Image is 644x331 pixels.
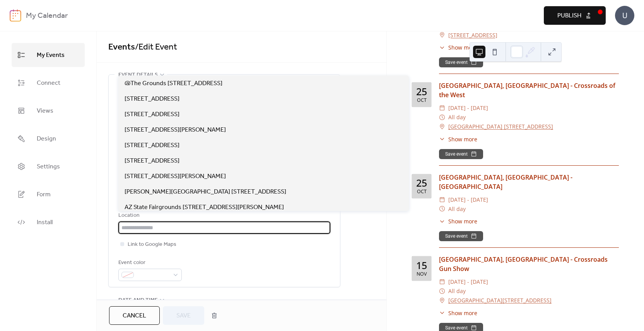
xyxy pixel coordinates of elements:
[135,39,177,56] span: / Edit Event
[439,103,445,113] div: ​
[417,272,427,277] div: Nov
[125,79,222,88] span: @The Grounds [STREET_ADDRESS]
[615,6,634,25] div: U
[439,81,619,99] div: [GEOGRAPHIC_DATA], [GEOGRAPHIC_DATA] - Crossroads of the West
[37,216,53,229] span: Install
[439,122,445,131] div: ​
[439,195,445,204] div: ​
[448,309,477,317] span: Show more
[439,255,619,273] div: [GEOGRAPHIC_DATA], [GEOGRAPHIC_DATA] - Crossroads Gun Show
[448,204,466,214] span: All day
[123,311,146,321] span: Cancel
[125,187,286,197] span: [PERSON_NAME][GEOGRAPHIC_DATA] [STREET_ADDRESS]
[26,9,68,23] b: My Calendar
[10,9,21,22] img: logo
[448,43,477,51] span: Show more
[439,149,483,159] button: Save event
[12,43,85,67] a: My Events
[448,31,497,40] a: [STREET_ADDRESS]
[439,286,445,296] div: ​
[439,204,445,214] div: ​
[448,217,477,225] span: Show more
[12,71,85,95] a: Connect
[12,127,85,151] a: Design
[439,113,445,122] div: ​
[125,110,179,119] span: [STREET_ADDRESS]
[557,11,581,21] span: Publish
[125,203,284,212] span: AZ State Fairgrounds [STREET_ADDRESS][PERSON_NAME]
[439,43,477,51] button: ​Show more
[118,296,158,305] span: Date and time
[118,211,329,220] div: Location
[448,103,488,113] span: [DATE] - [DATE]
[439,135,477,143] button: ​Show more
[108,39,135,56] a: Events
[416,87,427,96] div: 25
[448,286,466,296] span: All day
[12,210,85,234] a: Install
[125,94,179,104] span: [STREET_ADDRESS]
[125,125,226,135] span: [STREET_ADDRESS][PERSON_NAME]
[439,296,445,305] div: ​
[439,309,445,317] div: ​
[37,105,53,117] span: Views
[37,49,65,62] span: My Events
[417,189,427,194] div: Oct
[448,277,488,286] span: [DATE] - [DATE]
[439,57,483,67] button: Save event
[439,173,619,191] div: [GEOGRAPHIC_DATA], [GEOGRAPHIC_DATA] - [GEOGRAPHIC_DATA]
[109,306,160,325] button: Cancel
[12,99,85,123] a: Views
[439,217,477,225] button: ​Show more
[12,182,85,206] a: Form
[439,135,445,143] div: ​
[125,172,226,181] span: [STREET_ADDRESS][PERSON_NAME]
[448,296,552,305] a: [GEOGRAPHIC_DATA][STREET_ADDRESS]
[439,231,483,241] button: Save event
[125,156,179,166] span: [STREET_ADDRESS]
[439,277,445,286] div: ​
[37,133,56,145] span: Design
[439,43,445,51] div: ​
[12,154,85,178] a: Settings
[417,98,427,103] div: Oct
[448,122,553,131] a: [GEOGRAPHIC_DATA] [STREET_ADDRESS]
[37,77,60,89] span: Connect
[439,217,445,225] div: ​
[448,113,466,122] span: All day
[416,261,427,270] div: 15
[448,135,477,143] span: Show more
[118,70,158,80] span: Event details
[37,189,51,201] span: Form
[37,161,60,173] span: Settings
[118,258,180,268] div: Event color
[125,141,179,150] span: [STREET_ADDRESS]
[439,309,477,317] button: ​Show more
[544,6,606,25] button: Publish
[448,195,488,204] span: [DATE] - [DATE]
[128,240,176,249] span: Link to Google Maps
[416,178,427,188] div: 25
[439,31,445,40] div: ​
